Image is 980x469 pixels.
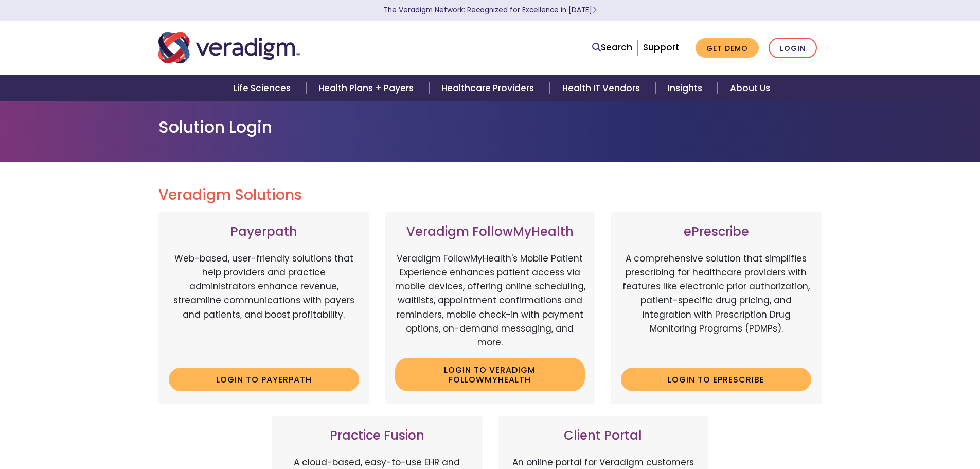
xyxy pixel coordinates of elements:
[621,224,811,239] h3: ePrescribe
[221,75,306,101] a: Life Sciences
[169,368,359,391] a: Login to Payerpath
[169,252,359,360] p: Web-based, user-friendly solutions that help providers and practice administrators enhance revenu...
[592,41,632,55] a: Search
[655,75,718,101] a: Insights
[282,428,472,443] h3: Practice Fusion
[158,117,822,137] h1: Solution Login
[621,368,811,391] a: Login to ePrescribe
[395,252,585,350] p: Veradigm FollowMyHealth's Mobile Patient Experience enhances patient access via mobile devices, o...
[395,224,585,239] h3: Veradigm FollowMyHealth
[158,186,822,204] h2: Veradigm Solutions
[718,75,782,101] a: About Us
[592,5,597,15] span: Learn More
[395,358,585,391] a: Login to Veradigm FollowMyHealth
[621,252,811,360] p: A comprehensive solution that simplifies prescribing for healthcare providers with features like ...
[429,75,549,101] a: Healthcare Providers
[550,75,655,101] a: Health IT Vendors
[769,38,817,59] a: Login
[169,224,359,239] h3: Payerpath
[696,38,759,58] a: Get Demo
[158,31,300,65] img: Veradigm logo
[306,75,429,101] a: Health Plans + Payers
[508,428,699,443] h3: Client Portal
[643,41,679,54] a: Support
[384,5,597,15] a: The Veradigm Network: Recognized for Excellence in [DATE]Learn More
